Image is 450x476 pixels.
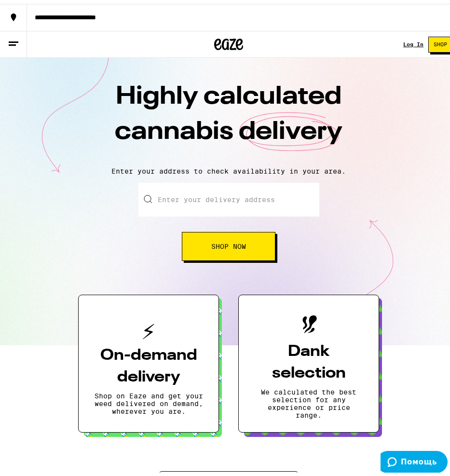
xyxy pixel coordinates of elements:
[138,179,319,213] input: Enter your delivery address
[94,388,203,411] p: Shop on Eaze and get your weed delivered on demand, wherever you are.
[211,239,246,246] span: Shop Now
[182,228,275,257] button: Shop Now
[434,38,447,43] span: Shop
[381,447,448,471] iframe: Открывает виджет для поиска дополнительной информации
[60,76,397,156] h1: Highly calculated cannabis delivery
[10,163,448,171] p: Enter your address to check availability in your area.
[238,291,379,429] button: Dank selectionWe calculated the best selection for any experience or price range.
[403,38,423,43] div: Log In
[94,341,203,384] h3: On-demand delivery
[254,337,363,381] h3: Dank selection
[78,291,219,429] button: On-demand deliveryShop on Eaze and get your weed delivered on demand, wherever you are.
[254,384,363,415] p: We calculated the best selection for any experience or price range.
